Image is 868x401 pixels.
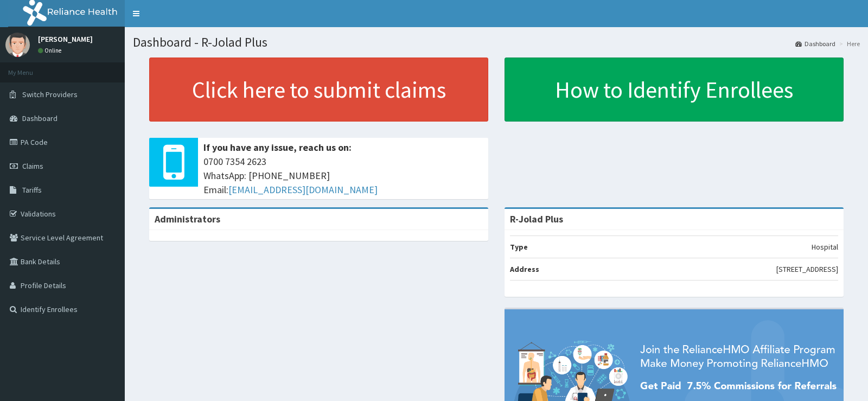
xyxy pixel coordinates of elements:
a: Dashboard [795,39,835,48]
li: Here [837,39,860,48]
b: Administrators [155,213,220,225]
span: Dashboard [22,113,58,123]
b: Address [510,264,539,274]
b: If you have any issue, reach us on: [203,141,352,154]
span: Claims [22,161,43,171]
a: Click here to submit claims [149,58,488,122]
span: 0700 7354 2623 WhatsApp: [PHONE_NUMBER] Email: [203,155,483,196]
span: Switch Providers [22,90,78,99]
p: Hospital [812,241,838,252]
a: [EMAIL_ADDRESS][DOMAIN_NAME] [228,183,378,196]
p: [PERSON_NAME] [38,35,93,43]
a: How to Identify Enrollees [505,58,844,122]
b: Type [510,242,528,252]
h1: Dashboard - R-Jolad Plus [133,35,860,49]
img: User Image [5,33,30,57]
strong: R-Jolad Plus [510,213,563,225]
p: [STREET_ADDRESS] [776,264,838,275]
a: Online [38,47,64,54]
span: Tariffs [22,185,42,195]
